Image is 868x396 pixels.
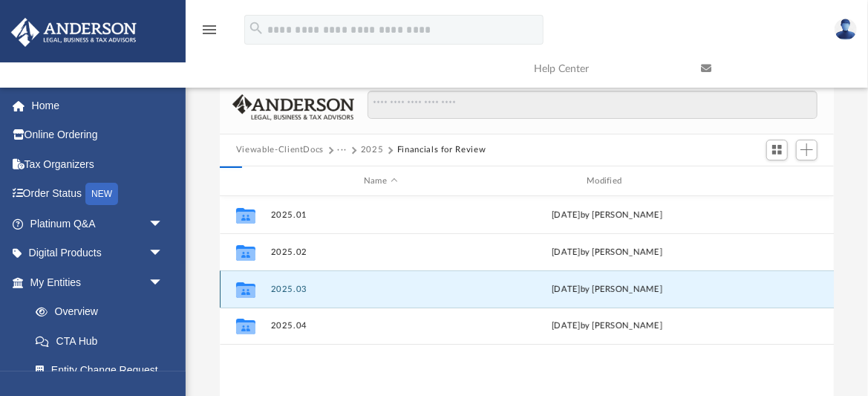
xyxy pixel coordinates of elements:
button: 2025.01 [270,210,490,220]
a: menu [200,28,218,39]
button: Switch to Grid View [766,140,789,160]
div: id [723,175,827,188]
span: arrow_drop_down [149,267,178,298]
button: 2025.03 [270,285,490,294]
button: 2025.02 [270,247,490,257]
div: Name [270,175,490,188]
div: [DATE] by [PERSON_NAME] [497,320,717,334]
input: Search files and folders [368,91,818,119]
span: arrow_drop_down [149,209,178,239]
button: Financials for Review [397,143,486,157]
button: 2025.04 [270,322,490,331]
div: Modified [497,175,717,188]
a: Home [10,91,186,120]
div: [DATE] by [PERSON_NAME] [497,209,717,222]
a: Tax Organizers [10,149,186,179]
a: Digital Productsarrow_drop_down [10,238,186,268]
img: Anderson Advisors Platinum Portal [7,18,141,47]
button: Viewable-ClientDocs [236,143,324,157]
div: NEW [85,183,118,205]
a: Platinum Q&Aarrow_drop_down [10,209,186,238]
span: arrow_drop_down [149,238,178,269]
div: [DATE] by [PERSON_NAME] [497,246,717,259]
button: ··· [338,143,347,157]
a: Overview [21,297,186,327]
a: My Entitiesarrow_drop_down [10,267,186,297]
i: menu [200,21,218,39]
a: Help Center [523,39,690,98]
a: Online Ordering [10,120,186,150]
img: User Pic [835,19,857,40]
a: Order StatusNEW [10,179,186,210]
a: CTA Hub [21,326,186,356]
a: Entity Change Request [21,356,186,386]
div: [DATE] by [PERSON_NAME] [497,283,717,296]
div: id [226,175,264,188]
button: 2025 [361,143,384,157]
button: Add [796,140,818,160]
i: search [248,20,264,36]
